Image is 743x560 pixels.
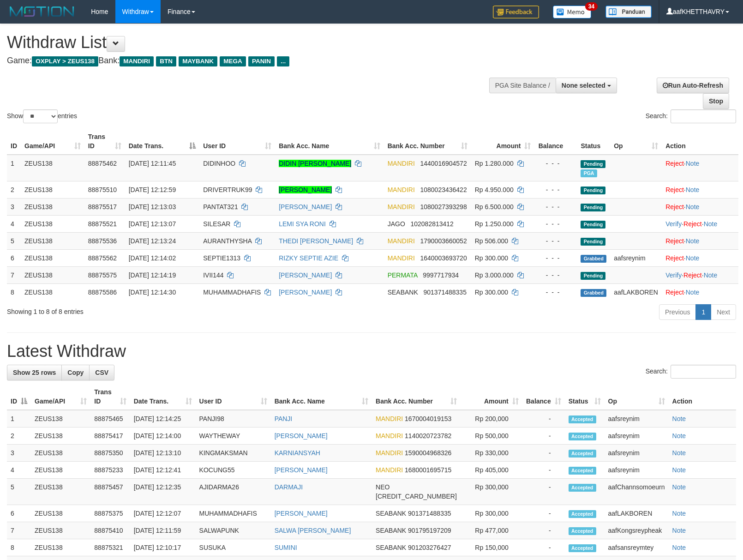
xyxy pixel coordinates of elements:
[196,522,271,539] td: SALWAPUNK
[672,432,686,440] a: Note
[553,6,592,18] img: Button%20Memo.svg
[31,505,90,522] td: ZEUS138
[522,479,565,505] td: -
[21,283,84,301] td: ZEUS138
[203,186,252,193] span: DRIVERTRUK99
[581,255,606,263] span: Grabbed
[461,539,522,556] td: Rp 150,000
[522,428,565,445] td: -
[21,181,84,198] td: ZEUS138
[461,445,522,462] td: Rp 330,000
[581,160,605,168] span: Pending
[610,128,662,155] th: Op: activate to sort column ascending
[275,449,320,457] a: KARNIANSYAH
[405,449,451,457] span: Copy 1590004968326 to clipboard
[196,505,271,522] td: MUHAMMADHAFIS
[420,160,467,167] span: Copy 1440016904572 to clipboard
[461,505,522,522] td: Rp 300,000
[376,415,403,422] span: MANDIRI
[475,186,514,193] span: Rp 4.950.000
[89,365,114,380] a: CSV
[376,432,403,440] span: MANDIRI
[388,203,415,211] span: MANDIRI
[672,544,686,551] a: Note
[376,493,457,500] span: Copy 5859459291049533 to clipboard
[196,539,271,556] td: SUSUKA
[7,33,486,52] h1: Withdraw List
[665,203,684,211] a: Reject
[130,428,196,445] td: [DATE] 12:14:00
[203,160,235,167] span: DIDINHOO
[156,56,176,66] span: BTN
[423,289,466,296] span: Copy 901371488335 to clipboard
[581,272,605,280] span: Pending
[129,237,176,245] span: [DATE] 12:13:24
[129,160,176,167] span: [DATE] 12:11:45
[423,271,459,279] span: Copy 9997717934 to clipboard
[130,462,196,479] td: [DATE] 12:12:41
[605,384,669,410] th: Op: activate to sort column ascending
[475,271,514,279] span: Rp 3.000.000
[522,410,565,428] td: -
[130,384,196,410] th: Date Trans.: activate to sort column ascending
[662,181,738,198] td: ·
[129,186,176,193] span: [DATE] 12:12:59
[704,271,718,279] a: Note
[7,232,21,249] td: 5
[646,109,736,123] label: Search:
[129,220,176,228] span: [DATE] 12:13:07
[90,384,130,410] th: Trans ID: activate to sort column ascending
[605,6,652,18] img: panduan.png
[61,365,90,380] a: Copy
[31,539,90,556] td: ZEUS138
[493,6,539,18] img: Feedback.jpg
[605,445,669,462] td: aafsreynim
[88,289,117,296] span: 88875586
[21,232,84,249] td: ZEUS138
[95,369,108,376] span: CSV
[711,304,736,320] a: Next
[461,428,522,445] td: Rp 500,000
[475,237,508,245] span: Rp 506.000
[88,271,117,279] span: 88875575
[471,128,535,155] th: Amount: activate to sort column ascending
[610,283,662,301] td: aafLAKBOREN
[196,462,271,479] td: KOCUNG55
[130,539,196,556] td: [DATE] 12:10:17
[522,505,565,522] td: -
[384,128,471,155] th: Bank Acc. Number: activate to sort column ascending
[585,2,598,11] span: 34
[275,510,328,517] a: [PERSON_NAME]
[683,271,702,279] a: Reject
[538,271,573,280] div: - - -
[569,415,596,423] span: Accepted
[475,254,508,262] span: Rp 300.000
[475,160,514,167] span: Rp 1.280.000
[376,527,406,534] span: SEABANK
[31,384,90,410] th: Game/API: activate to sort column ascending
[376,544,406,551] span: SEABANK
[665,237,684,245] a: Reject
[129,203,176,211] span: [DATE] 12:13:03
[7,109,77,123] label: Show entries
[420,254,467,262] span: Copy 1640003693720 to clipboard
[662,232,738,249] td: ·
[569,544,596,552] span: Accepted
[538,185,573,194] div: - - -
[420,186,467,193] span: Copy 1080023436422 to clipboard
[662,266,738,283] td: · ·
[605,479,669,505] td: aafChannsomoeurn
[88,203,117,211] span: 88875517
[522,462,565,479] td: -
[31,479,90,505] td: ZEUS138
[581,289,606,297] span: Grabbed
[461,410,522,428] td: Rp 200,000
[646,365,736,379] label: Search:
[129,289,176,296] span: [DATE] 12:14:30
[203,220,230,228] span: SILESAR
[279,186,332,193] a: [PERSON_NAME]
[7,56,486,66] h4: Game: Bank:
[21,128,84,155] th: Game/API: activate to sort column ascending
[7,539,31,556] td: 8
[7,445,31,462] td: 3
